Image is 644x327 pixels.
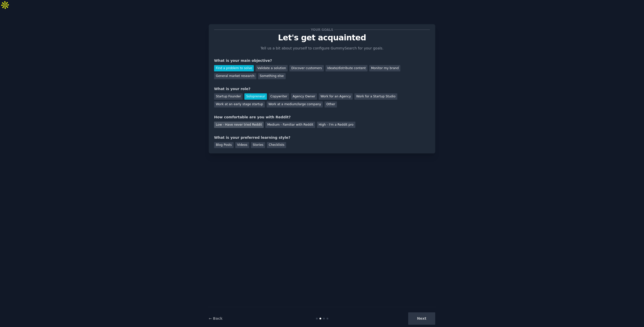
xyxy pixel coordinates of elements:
[214,58,430,63] div: What is your main objective?
[214,101,265,108] div: Work at an early stage startup
[214,33,430,42] p: Let's get acquainted
[244,93,267,100] div: Solopreneur
[256,65,288,71] div: Validate a solution
[214,93,243,100] div: Startup Founder
[291,93,317,100] div: Agency Owner
[214,115,430,120] div: How comfortable are you with Reddit?
[209,316,222,320] a: ← Back
[325,101,337,108] div: Other
[369,65,400,71] div: Monitor my brand
[265,122,315,128] div: Medium - Familiar with Reddit
[214,142,234,148] div: Blog Posts
[326,65,367,71] div: Ideate/distribute content
[317,122,355,128] div: High - I'm a Reddit pro
[251,142,265,148] div: Stories
[214,122,264,128] div: Low - Have never tried Reddit
[214,135,430,140] div: What is your preferred learning style?
[310,27,334,32] span: Your goals
[258,46,386,51] p: Tell us a bit about yourself to configure GummySearch for your goals.
[267,101,323,108] div: Work at a medium/large company
[214,65,254,71] div: Find a problem to solve
[214,73,256,79] div: General market research
[214,86,430,92] div: What is your role?
[267,142,286,148] div: Checklists
[235,142,249,148] div: Videos
[354,93,397,100] div: Work for a Startup Studio
[269,93,289,100] div: Copywriter
[289,65,324,71] div: Discover customers
[258,73,286,79] div: Something else
[319,93,353,100] div: Work for an Agency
